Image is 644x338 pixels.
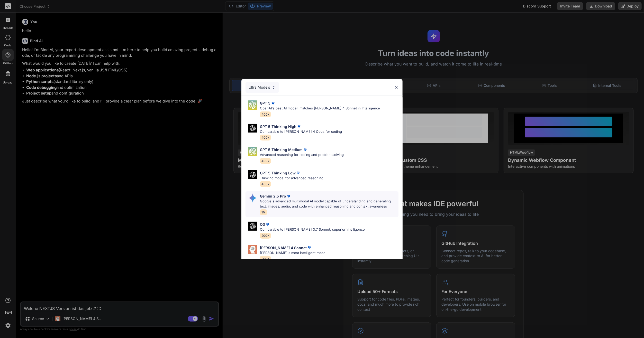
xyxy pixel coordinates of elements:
img: Pick Models [248,124,257,133]
p: OpenAI's best AI model, matches [PERSON_NAME] 4 Sonnet in Intelligence [260,106,380,111]
p: Gemini 2.5 Pro [260,193,286,199]
span: 400k [260,158,271,164]
img: Pick Models [248,170,257,179]
div: Ultra Models [246,82,279,93]
img: premium [265,222,270,227]
img: Pick Models [248,100,257,110]
img: Pick Models [248,193,257,203]
p: Comparable to [PERSON_NAME] 3.7 Sonnet, superior intelligence [260,227,365,232]
img: Pick Models [271,85,276,90]
p: [PERSON_NAME] 4 Sonnet [260,245,307,250]
p: Google's advanced multimodal AI model capable of understanding and generating text, images, audio... [260,199,398,209]
p: Thinking model for advanced reasoning. [260,176,324,181]
span: 400k [260,181,271,187]
img: premium [307,245,312,250]
span: 400k [260,111,271,117]
span: 200K [260,233,271,239]
img: Pick Models [248,245,257,254]
p: O3 [260,222,265,227]
p: GPT 5 Thinking Medium [260,147,303,152]
img: close [394,85,398,90]
img: Pick Models [248,222,257,231]
img: premium [296,170,301,175]
p: Comparable to [PERSON_NAME] 4 Opus for coding [260,129,342,134]
p: GPT 5 Thinking Low [260,170,296,176]
span: 1M [260,209,267,215]
img: premium [296,124,302,129]
img: premium [286,194,291,199]
p: GPT 5 [260,100,270,106]
p: [PERSON_NAME]'s most intelligent model [260,250,326,256]
p: Advanced reasoning for coding and problem solving [260,152,344,157]
span: 200K [260,256,271,262]
img: premium [270,101,276,106]
img: premium [303,147,308,152]
p: GPT 5 Thinking High [260,124,296,129]
img: Pick Models [248,147,257,156]
span: 400k [260,135,271,140]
